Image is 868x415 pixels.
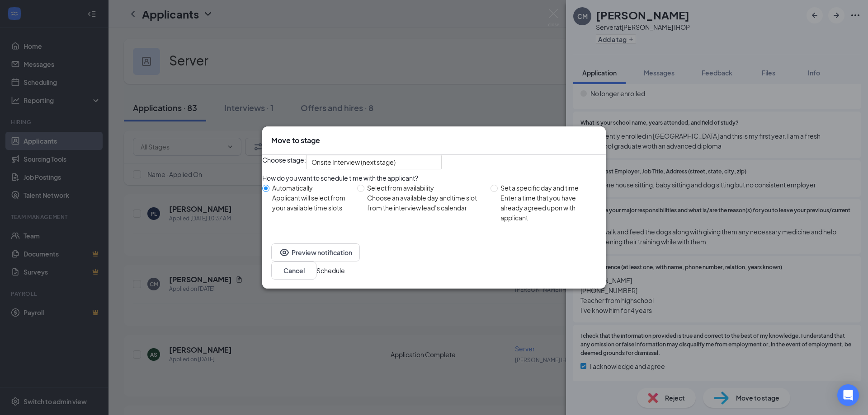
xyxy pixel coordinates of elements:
[262,155,306,169] span: Choose stage:
[271,261,316,280] button: Cancel
[367,193,483,213] div: Choose an available day and time slot from the interview lead’s calendar
[272,193,350,213] div: Applicant will select from your available time slots
[500,183,599,193] div: Set a specific day and time
[262,173,606,183] div: How do you want to schedule time with the applicant?
[271,243,360,261] button: EyePreview notification
[316,266,345,275] button: Schedule
[500,193,599,223] div: Enter a time that you have already agreed upon with applicant
[837,384,859,406] div: Open Intercom Messenger
[367,183,483,193] div: Select from availability
[271,135,320,145] h3: Move to stage
[279,247,290,258] svg: Eye
[272,183,350,193] div: Automatically
[311,155,396,169] span: Onsite Interview (next stage)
